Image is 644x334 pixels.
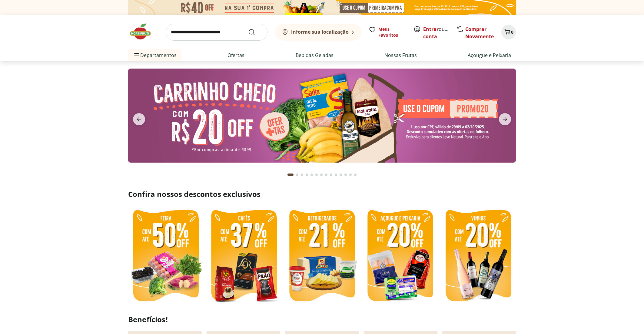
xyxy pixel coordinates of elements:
a: Comprar Novamente [465,26,494,40]
a: Meus Favoritos [369,26,406,38]
button: Submit Search [248,29,263,36]
b: Informe sua localização [291,29,349,35]
h2: Confira nossos descontos exclusivos [128,189,516,199]
button: Go to page 12 from fs-carousel [343,167,348,182]
a: Nossas Frutas [384,52,417,59]
img: feira [128,206,203,307]
img: Hortifruti [128,22,158,41]
button: previous [128,113,150,125]
a: Bebidas Geladas [296,52,334,59]
span: Departamentos [133,48,177,62]
button: Go to page 7 from fs-carousel [319,167,324,182]
button: Go to page 8 from fs-carousel [324,167,329,182]
button: next [494,113,516,125]
button: Go to page 14 from fs-carousel [353,167,358,182]
span: ou [423,25,450,40]
button: Go to page 5 from fs-carousel [309,167,314,182]
img: cupom [128,69,516,163]
button: Go to page 13 from fs-carousel [348,167,353,182]
a: Ofertas [227,52,244,59]
button: Go to page 4 from fs-carousel [304,167,309,182]
span: 0 [511,29,513,35]
button: Go to page 9 from fs-carousel [329,167,334,182]
button: Go to page 6 from fs-carousel [314,167,319,182]
a: Criar conta [423,26,456,40]
a: Entrar [423,26,439,32]
button: Carrinho [501,25,516,39]
button: Go to page 10 from fs-carousel [334,167,338,182]
img: resfriados [363,206,438,307]
button: Go to page 3 from fs-carousel [300,167,304,182]
button: Informe sua localização [275,24,361,41]
img: café [206,206,281,307]
a: Açougue e Peixaria [468,52,511,59]
img: vinhos [441,206,516,307]
span: Meus Favoritos [378,26,406,38]
input: search [166,24,267,41]
button: Current page from fs-carousel [286,167,295,182]
h2: Benefícios! [128,315,516,324]
button: Menu [133,48,140,62]
button: Go to page 11 from fs-carousel [338,167,343,182]
button: Go to page 2 from fs-carousel [295,167,300,182]
img: refrigerados [284,206,360,307]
